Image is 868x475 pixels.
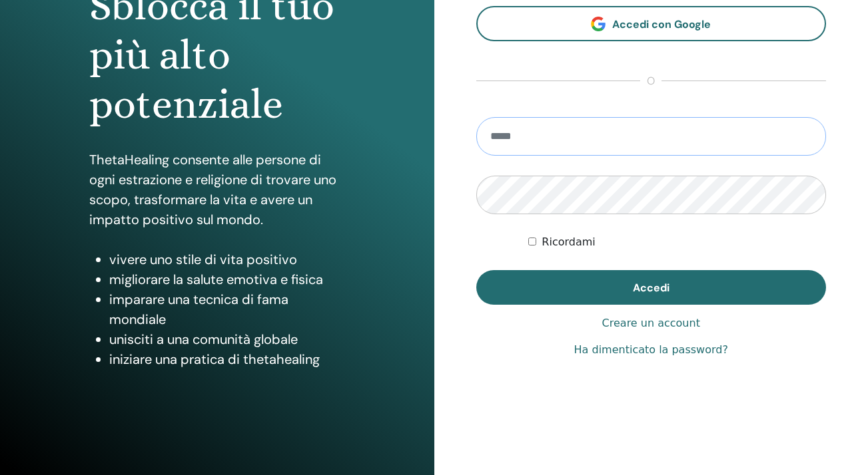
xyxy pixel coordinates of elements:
button: Accedi [476,270,827,305]
li: unisciti a una comunità globale [109,329,345,349]
div: Keep me authenticated indefinitely or until I manually logout [528,234,826,250]
a: Creare un account [602,315,700,331]
li: iniziare una pratica di thetahealing [109,349,345,369]
label: Ricordami [542,234,595,250]
span: Accedi con Google [612,17,711,31]
span: Accedi [633,281,669,295]
p: ThetaHealing consente alle persone di ogni estrazione e religione di trovare uno scopo, trasforma... [89,150,345,230]
li: vivere uno stile di vita positivo [109,249,345,269]
span: o [640,73,661,89]
a: Accedi con Google [476,6,827,41]
li: migliorare la salute emotiva e fisica [109,269,345,289]
a: Ha dimenticato la password? [574,342,728,358]
li: imparare una tecnica di fama mondiale [109,289,345,329]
